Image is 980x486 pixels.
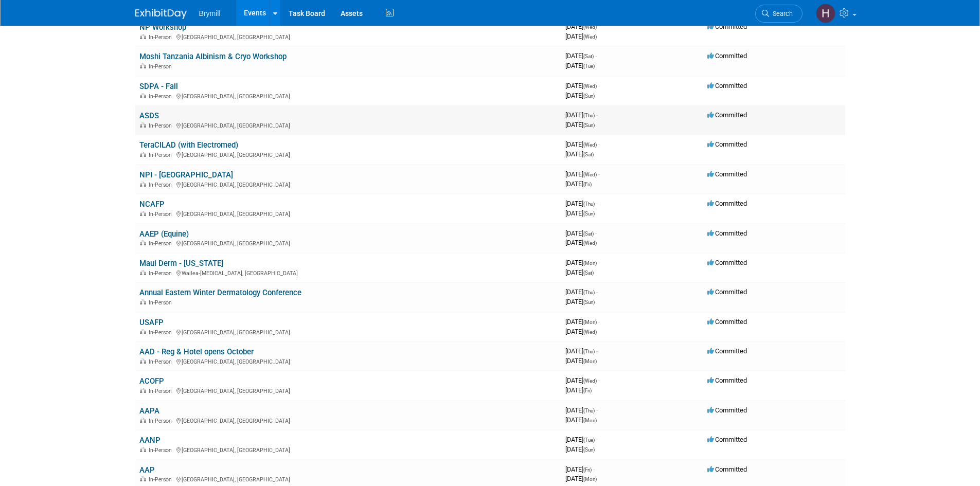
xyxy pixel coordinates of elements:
span: In-Person [149,299,175,306]
a: TeraCILAD (with Electromed) [139,140,238,150]
span: [DATE] [565,239,597,246]
img: In-Person Event [140,182,146,187]
span: - [596,406,598,414]
span: In-Person [149,122,175,129]
span: (Mon) [583,319,597,325]
span: (Thu) [583,201,595,207]
span: (Tue) [583,437,595,443]
span: (Thu) [583,113,595,118]
span: (Sat) [583,270,594,276]
span: - [598,82,600,89]
span: [DATE] [565,111,598,119]
span: Committed [707,347,747,355]
span: [DATE] [565,209,595,217]
div: [GEOGRAPHIC_DATA], [GEOGRAPHIC_DATA] [139,150,557,158]
span: Committed [707,82,747,89]
div: Wailea-[MEDICAL_DATA], [GEOGRAPHIC_DATA] [139,268,557,277]
span: [DATE] [565,170,600,178]
span: Search [769,10,793,17]
img: In-Person Event [140,418,146,423]
span: (Sun) [583,122,595,128]
span: [DATE] [565,298,595,305]
span: [DATE] [565,445,595,453]
img: ExhibitDay [135,9,187,19]
span: (Sun) [583,447,595,453]
span: [DATE] [565,92,595,99]
div: [GEOGRAPHIC_DATA], [GEOGRAPHIC_DATA] [139,357,557,365]
span: (Sat) [583,231,594,237]
span: [DATE] [565,121,595,129]
a: NCAFP [139,200,165,209]
span: Committed [707,288,747,296]
div: [GEOGRAPHIC_DATA], [GEOGRAPHIC_DATA] [139,32,557,41]
span: - [598,170,600,178]
span: [DATE] [565,268,594,276]
img: In-Person Event [140,122,146,128]
span: In-Person [149,447,175,454]
div: [GEOGRAPHIC_DATA], [GEOGRAPHIC_DATA] [139,180,557,188]
span: (Thu) [583,408,595,413]
span: [DATE] [565,347,598,355]
span: (Mon) [583,358,597,364]
span: [DATE] [565,180,592,188]
span: - [595,229,597,237]
span: (Fri) [583,467,592,473]
div: [GEOGRAPHIC_DATA], [GEOGRAPHIC_DATA] [139,445,557,454]
span: In-Person [149,63,175,70]
span: (Wed) [583,329,597,335]
a: AAP [139,465,155,475]
span: In-Person [149,152,175,158]
span: Committed [707,436,747,443]
span: Committed [707,52,747,60]
img: In-Person Event [140,329,146,334]
span: [DATE] [565,406,598,414]
img: In-Person Event [140,299,146,304]
span: In-Person [149,329,175,336]
a: Maui Derm - [US_STATE] [139,259,223,268]
span: - [598,318,600,326]
span: [DATE] [565,465,595,473]
span: [DATE] [565,259,600,266]
span: (Mon) [583,476,597,482]
span: [DATE] [565,288,598,296]
span: (Thu) [583,290,595,295]
span: In-Person [149,418,175,424]
span: In-Person [149,93,175,100]
span: (Wed) [583,172,597,177]
span: - [598,140,600,148]
span: Committed [707,465,747,473]
a: Annual Eastern Winter Dermatology Conference [139,288,301,297]
span: (Sun) [583,299,595,305]
span: (Wed) [583,83,597,89]
span: - [598,376,600,384]
img: In-Person Event [140,388,146,393]
img: In-Person Event [140,93,146,98]
a: NP Workshop [139,23,186,32]
span: (Wed) [583,24,597,30]
span: Committed [707,406,747,414]
span: [DATE] [565,229,597,237]
span: [DATE] [565,475,597,482]
span: [DATE] [565,357,597,365]
span: Committed [707,259,747,266]
div: [GEOGRAPHIC_DATA], [GEOGRAPHIC_DATA] [139,416,557,424]
span: (Sun) [583,93,595,99]
a: USAFP [139,318,164,327]
div: [GEOGRAPHIC_DATA], [GEOGRAPHIC_DATA] [139,328,557,336]
span: (Fri) [583,388,592,393]
span: [DATE] [565,376,600,384]
a: AAEP (Equine) [139,229,189,239]
span: (Wed) [583,34,597,40]
span: (Wed) [583,378,597,384]
img: In-Person Event [140,270,146,275]
span: [DATE] [565,62,595,69]
span: - [595,52,597,60]
span: (Sat) [583,53,594,59]
span: Committed [707,229,747,237]
span: Committed [707,318,747,326]
div: [GEOGRAPHIC_DATA], [GEOGRAPHIC_DATA] [139,475,557,483]
span: [DATE] [565,318,600,326]
span: [DATE] [565,386,592,394]
span: [DATE] [565,52,597,60]
span: Committed [707,111,747,119]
